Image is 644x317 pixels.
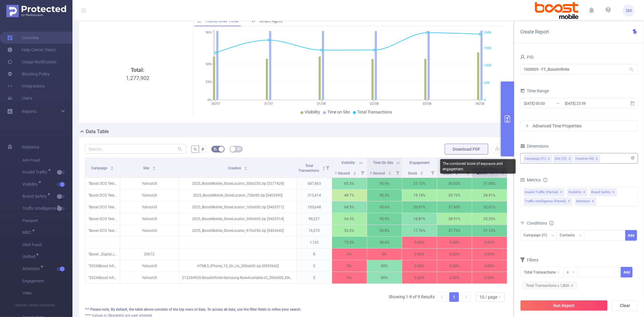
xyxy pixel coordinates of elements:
span: # [201,147,204,152]
span: % [194,147,197,152]
p: 8 [297,248,332,260]
p: 95.3% [367,190,402,201]
i: icon: user [520,55,525,59]
span: Conditions [527,221,554,226]
p: 80% [367,272,402,283]
div: 1,277,902 [87,66,188,167]
p: 25.55 % [472,213,507,225]
p: 95.6% [367,201,402,213]
span: Traffic Intelligence (partial) [524,197,572,205]
p: 0.00 % [472,272,507,283]
p: 54.3% [332,213,367,225]
button: Add [625,230,637,241]
p: 31.08 % [472,178,507,189]
p: 15.18 % [402,190,437,201]
div: Sort [353,171,357,174]
p: 21.12 % [402,178,437,189]
div: Sort [388,171,392,174]
span: Decrease Value [614,272,621,277]
p: 0% [332,260,367,272]
span: Anti-Fraud [22,154,72,166]
p: 687,863 [297,178,332,189]
li: 1 [449,292,459,302]
i: icon: table [237,147,241,151]
i: icon: caret-up [353,171,356,172]
span: Campaign [91,166,108,170]
p: 212244930-BoostInfinite-Samsung-NowAvailable-v2_300x600_EN_2024-0-10-20240126T134200Z-001.zip [45... [179,272,297,283]
p: 95.9% [367,178,402,189]
p: "Boost DCO Test FY25" [280591] [85,190,120,201]
i: icon: info-circle [549,221,554,225]
p: 2025_BoostMobile_StoreLocator_970x250.zip [5403642] [179,225,297,236]
tspan: 130K [484,64,492,68]
p: 48.7% [332,190,367,201]
p: 0.00 % [472,260,507,272]
span: Time Range [520,88,549,93]
div: The combined score of exposure and engagement. [440,159,516,174]
p: 76,570 [297,225,332,236]
li: Showing 1-9 of 9 Results [389,292,435,302]
i: icon: bg-colors [213,147,217,151]
a: Integrations [7,80,45,92]
a: 1 [450,293,459,302]
i: Filter menu [393,168,402,178]
span: Total Transactions [298,164,320,173]
p: "Boost DCO Test FY25" [280591] [85,178,120,189]
i: icon: down [579,234,582,238]
i: Filter menu [428,168,437,178]
p: YahooUS [120,201,179,213]
p: 95.9% [367,213,402,225]
span: Brand Safety [590,188,617,196]
p: HTML5_iPhone_15_On_Us_300x600.zip [4592660] [179,260,297,272]
tspan: 0% [207,98,212,102]
div: Sort [322,165,326,169]
span: Passport [22,215,72,227]
span: PID [520,55,533,59]
span: Site [143,166,150,170]
span: Increase Value [614,267,621,272]
i: icon: down [572,271,575,275]
span: Creative [228,166,242,170]
p: 37.79 % [437,225,472,236]
i: icon: caret-up [152,165,155,167]
span: ✕ [613,189,615,196]
p: 0.00 % [402,260,437,272]
span: ✕ [592,198,594,205]
p: 75.5% [332,237,367,248]
span: Visibility [22,182,40,186]
p: 2025_BoostMobile_StoreLocator_728x90.zip [5403590] [179,190,297,201]
p: YahooUS [120,225,179,236]
span: Dimensions [520,144,549,149]
span: Total Transactions [357,110,392,114]
span: 1 Second [370,171,386,175]
button: Add [621,267,633,277]
p: 32.01 % [472,201,507,213]
div: *** Please note, By default, the table above consists of the top rows of data. To access all data... [85,307,507,312]
p: 64.5% [332,201,367,213]
tspan: 25% [206,80,212,84]
i: icon: close-circle [631,156,635,160]
span: Brand Safety [22,194,49,198]
i: icon: down [551,234,555,238]
div: 10 / page [479,293,497,302]
tspan: 260K [484,31,492,35]
i: icon: caret-up [111,165,114,167]
tspan: 01/08 [317,102,326,106]
span: ✕ [568,198,571,205]
p: 0.00 % [437,248,472,260]
p: 0% [367,248,402,260]
a: Reports [22,105,37,117]
div: Sort [152,165,156,169]
div: Creative (l4) [575,155,594,163]
i: Filter menu [323,158,332,178]
div: Campaign (l1) [524,230,551,240]
li: Previous Page [437,292,447,302]
p: YahooUS [120,190,179,201]
span: Filters [520,258,538,262]
span: Reports [22,109,37,114]
p: 65.3% [332,178,367,189]
p: 98.6% [367,237,402,248]
span: Visibility [567,188,588,196]
i: icon: close [571,284,574,287]
i: icon: close [547,157,550,161]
